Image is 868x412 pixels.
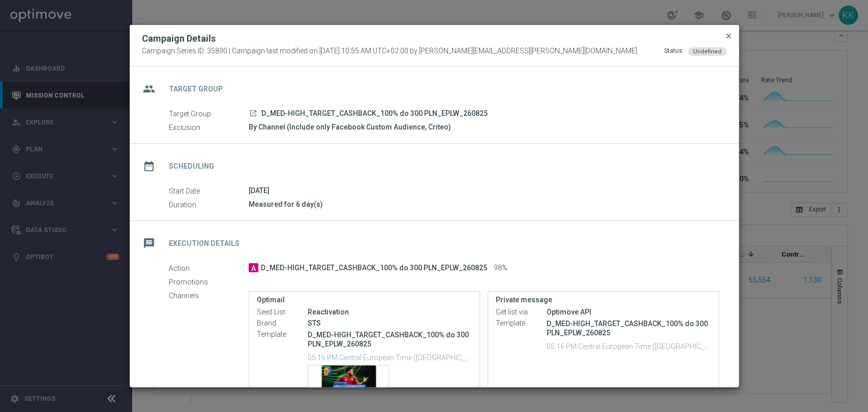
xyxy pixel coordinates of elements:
div: STS [308,318,472,328]
a: launch [249,109,258,118]
label: Seed List [257,308,308,317]
div: Reactivation [308,307,472,317]
h2: Execution Details [169,239,240,248]
div: Optimove API [547,307,711,317]
p: D_MED-HIGH_TARGET_CASHBACK_100% do 300 PLN_EPLW_260825 [547,319,711,337]
label: Exclusion [169,123,249,132]
label: Template [496,319,547,328]
label: Promotions [169,277,249,287]
i: launch [249,109,257,117]
p: 05:16 PM Central European Time ([GEOGRAPHIC_DATA]) (UTC +02:00) [308,352,472,362]
span: D_MED-HIGH_TARGET_CASHBACK_100% do 300 PLN_EPLW_260825 [261,264,487,273]
i: message [140,234,158,252]
div: By Channel (Include only Facebook Custom Audience, Criteo) [249,122,719,132]
label: Optimail [257,296,472,304]
h2: Scheduling [169,162,214,171]
i: date_range [140,157,158,175]
label: Duration [169,200,249,209]
div: Status: [664,47,684,56]
i: group [140,80,158,98]
div: [DATE] [249,185,719,196]
span: Campaign Series ID: 35890 | Campaign last modified on [DATE] 10:55 AM UTC+02:00 by [PERSON_NAME][... [142,47,637,56]
span: D_MED-HIGH_TARGET_CASHBACK_100% do 300 PLN_EPLW_260825 [261,109,488,118]
span: 98% [494,264,507,273]
h2: Target Group [169,84,223,94]
p: 05:16 PM Central European Time ([GEOGRAPHIC_DATA]) (UTC +02:00) [547,341,711,351]
span: Undefined [693,48,722,55]
label: Private message [496,296,711,304]
label: Brand [257,319,308,328]
label: Start Date [169,186,249,196]
div: Measured for 6 day(s) [249,199,719,209]
label: Channels [169,291,249,300]
h2: Campaign Details [142,33,216,45]
span: close [725,32,733,40]
label: Action [169,264,249,273]
label: Get list via [496,308,547,317]
p: D_MED-HIGH_TARGET_CASHBACK_100% do 300 PLN_EPLW_260825 [308,330,472,348]
colored-tag: Undefined [688,47,727,55]
label: Target Group [169,109,249,118]
span: A [249,263,258,272]
label: Template [257,330,308,339]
